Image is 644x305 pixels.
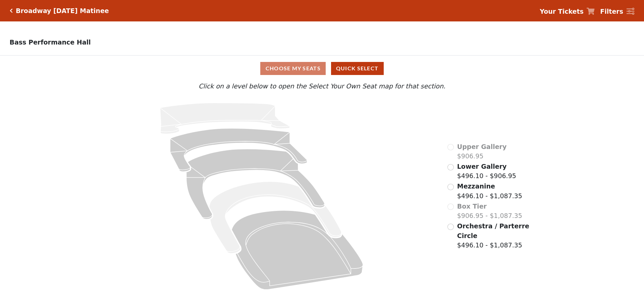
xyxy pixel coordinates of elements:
[457,221,530,250] label: $496.10 - $1,087.35
[457,181,522,201] label: $496.10 - $1,087.35
[600,7,634,16] a: Filters
[600,8,623,15] strong: Filters
[457,143,507,150] span: Upper Gallery
[457,182,495,190] span: Mezzanine
[457,142,507,161] label: $906.95
[232,211,363,290] path: Orchestra / Parterre Circle - Seats Available: 1
[457,163,507,170] span: Lower Gallery
[85,81,559,91] p: Click on a level below to open the Select Your Own Seat map for that section.
[540,8,584,15] strong: Your Tickets
[540,7,595,16] a: Your Tickets
[457,222,529,239] span: Orchestra / Parterre Circle
[457,202,522,221] label: $906.95 - $1,087.35
[160,103,290,134] path: Upper Gallery - Seats Available: 0
[10,8,13,13] a: Click here to go back to filters
[457,203,487,210] span: Box Tier
[170,128,308,172] path: Lower Gallery - Seats Available: 16
[16,7,109,15] h5: Broadway [DATE] Matinee
[457,162,516,181] label: $496.10 - $906.95
[331,62,384,75] button: Quick Select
